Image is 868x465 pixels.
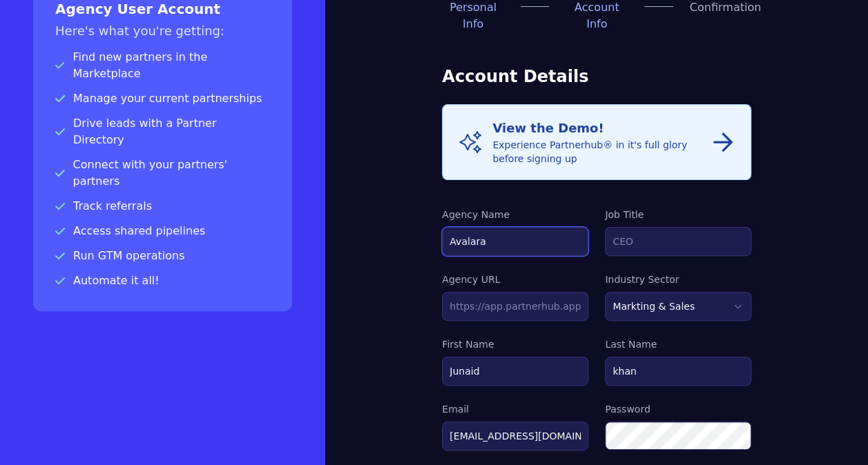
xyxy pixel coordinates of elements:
[55,49,270,82] p: Find new partners in the Marketplace
[492,121,604,135] span: View the Demo!
[605,227,751,256] input: CEO
[55,198,270,215] p: Track referrals
[55,223,270,239] p: Access shared pipelines
[55,115,270,148] p: Drive leads with a Partner Directory
[442,357,588,386] input: John
[605,273,751,286] label: Industry Sector
[442,402,588,416] label: Email
[442,292,588,321] input: https://app.partnerhub.app/
[442,66,751,88] h3: Account Details
[55,248,270,264] p: Run GTM operations
[442,208,588,221] label: Agency Name
[605,357,751,386] input: Doe
[442,227,588,256] input: Partnerhub®
[442,273,588,286] label: Agency URL
[605,337,751,351] label: Last Name
[55,273,270,289] p: Automate it all!
[55,90,270,107] p: Manage your current partnerships
[55,21,270,41] h3: Here's what you're getting:
[605,402,751,416] label: Password
[605,208,751,221] label: Job Title
[55,157,270,190] p: Connect with your partners' partners
[442,337,588,351] label: First Name
[492,119,712,166] div: Experience Partnerhub® in it's full glory before signing up
[442,422,588,451] input: alex@partnerhub.app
